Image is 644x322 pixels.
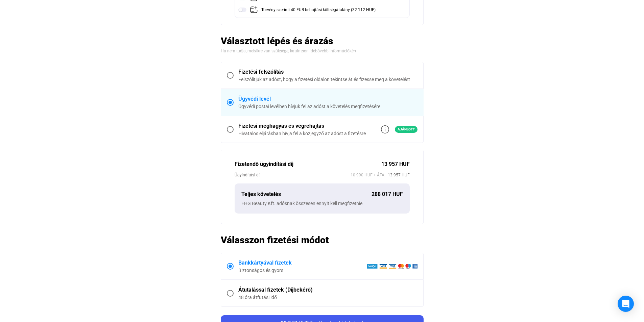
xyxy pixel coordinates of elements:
span: Ha nem tudja, melyikre van szüksége, kattintson ide [221,49,315,53]
div: Törvény szerinti 40 EUR behajtási költségátalány (32 112 HUF) [261,6,376,14]
span: 10 990 HUF + ÁFA [351,172,384,178]
div: Ügyvédi postai levélben hívjuk fel az adóst a követelés megfizetésére [238,103,418,110]
img: barion [366,264,418,269]
span: 13 957 HUF [384,172,410,178]
span: Ajánlott [395,126,418,133]
div: Ügyvédi levél [238,95,418,103]
div: Bankkártyával fizetek [238,259,366,267]
div: 48 óra átfutási idő [238,294,418,301]
div: 288 017 HUF [372,190,403,198]
img: add-claim [250,6,258,14]
div: Hivatalos eljárásban hívja fel a közjegyző az adóst a fizetésre [238,130,366,137]
div: Fizetési felszólítás [238,68,418,76]
div: Open Intercom Messenger [618,296,634,312]
h2: Válasszon fizetési módot [221,234,424,246]
div: Átutalással fizetek (Díjbekérő) [238,286,418,294]
div: EHG Beauty Kft. adósnak összesen ennyit kell megfizetnie [241,200,403,207]
div: 13 957 HUF [381,160,410,168]
div: Biztonságos és gyors [238,267,366,274]
div: Teljes követelés [241,190,372,198]
div: Felszólítjuk az adóst, hogy a fizetési oldalon tekintse át és fizesse meg a követelést [238,76,418,83]
div: Fizetési meghagyás és végrehajtás [238,122,366,130]
div: Ügyindítási díj [235,172,351,178]
div: Fizetendő ügyindítási díj [235,160,381,168]
h2: Választott lépés és árazás [221,35,424,47]
img: toggle-off [238,6,246,14]
a: bővebb információkért [315,49,356,53]
img: info-grey-outline [381,125,389,133]
a: info-grey-outlineAjánlott [381,125,418,133]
